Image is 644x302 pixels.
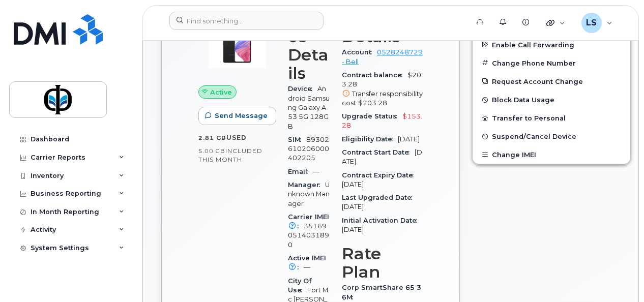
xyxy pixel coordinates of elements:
[342,71,407,79] span: Contract balance
[473,127,630,145] button: Suspend/Cancel Device
[342,90,423,107] span: Transfer responsibility cost
[473,54,630,72] button: Change Phone Number
[288,222,329,249] span: 351690514031890
[473,109,630,127] button: Transfer to Personal
[342,48,377,56] span: Account
[288,181,330,207] span: Unknown Manager
[210,87,232,97] span: Active
[288,136,329,162] span: 89302610206000402205
[288,85,330,130] span: Android Samsung Galaxy A53 5G 128GB
[313,168,319,175] span: —
[342,245,423,281] h3: Rate Plan
[342,112,402,120] span: Upgrade Status
[169,12,324,30] input: Find something...
[288,136,306,143] span: SIM
[539,13,572,33] div: Quicklinks
[342,226,364,233] span: [DATE]
[198,147,262,164] span: included this month
[226,134,247,141] span: used
[492,133,576,140] span: Suspend/Cancel Device
[288,168,313,175] span: Email
[342,284,421,300] span: Corp SmartShare 65 36M
[215,111,268,120] span: Send Message
[342,217,422,224] span: Initial Activation Date
[586,17,597,29] span: LS
[473,90,630,109] button: Block Data Usage
[304,263,310,271] span: —
[342,148,415,156] span: Contract Start Date
[207,14,268,75] img: image20231002-3703462-kjv75p.jpeg
[473,145,630,164] button: Change IMEI
[198,134,226,141] span: 2.81 GB
[288,9,330,82] h3: Device Details
[473,72,630,90] button: Request Account Change
[288,181,325,189] span: Manager
[473,36,630,54] button: Enable Call Forwarding
[288,277,312,294] span: City Of Use
[492,41,574,48] span: Enable Call Forwarding
[198,107,276,125] button: Send Message
[342,180,364,188] span: [DATE]
[342,9,423,46] h3: Carrier Details
[342,203,364,210] span: [DATE]
[342,171,419,179] span: Contract Expiry Date
[342,135,398,143] span: Eligibility Date
[288,85,317,93] span: Device
[342,71,423,108] span: $203.28
[342,48,423,65] a: 0528248729 - Bell
[358,99,387,107] span: $203.28
[288,213,329,230] span: Carrier IMEI
[574,13,620,33] div: Luciann Sacrey
[288,254,326,271] span: Active IMEI
[398,135,420,143] span: [DATE]
[198,147,225,155] span: 5.00 GB
[342,194,417,201] span: Last Upgraded Date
